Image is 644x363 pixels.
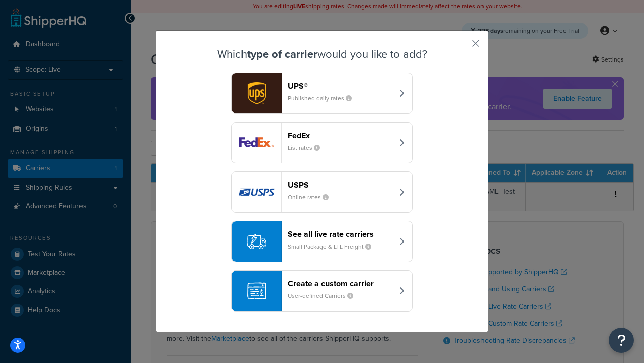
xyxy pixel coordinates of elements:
button: ups logoUPS®Published daily rates [231,73,413,114]
img: icon-carrier-liverate-becf4550.svg [247,232,266,251]
strong: type of carrier [247,46,317,63]
small: Published daily rates [288,94,360,103]
header: FedEx [288,131,393,140]
header: UPS® [288,81,393,91]
button: usps logoUSPSOnline rates [231,171,413,213]
button: Create a custom carrierUser-defined Carriers [231,270,413,312]
img: fedEx logo [232,123,281,163]
img: usps logo [232,172,281,212]
header: Create a custom carrier [288,279,393,288]
button: Open Resource Center [609,328,634,353]
button: See all live rate carriersSmall Package & LTL Freight [231,221,413,262]
img: ups logo [232,73,281,113]
small: List rates [288,143,328,152]
header: See all live rate carriers [288,229,393,239]
h3: Which would you like to add? [182,48,462,60]
button: fedEx logoFedExList rates [231,122,413,163]
small: Online rates [288,193,337,202]
small: User-defined Carriers [288,291,361,300]
img: icon-carrier-custom-c93b8a24.svg [247,281,266,300]
small: Small Package & LTL Freight [288,242,379,251]
header: USPS [288,180,393,190]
